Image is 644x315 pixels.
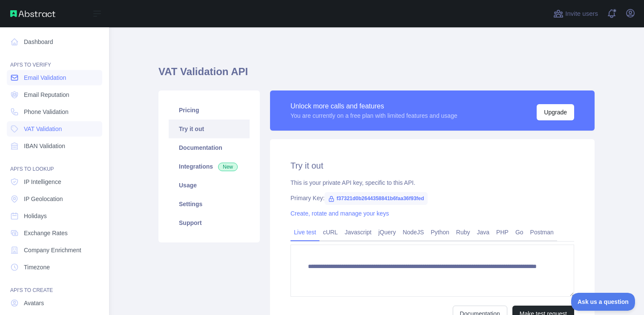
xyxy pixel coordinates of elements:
a: Create, rotate and manage your keys [290,210,389,217]
div: API'S TO CREATE [7,277,102,294]
a: IP Intelligence [7,174,102,190]
span: Company Enrichment [24,246,81,254]
span: Email Validation [24,73,66,82]
a: Timezone [7,260,102,275]
div: You are currently on a free plan with limited features and usage [290,111,457,120]
a: Support [169,213,250,232]
a: Java [474,225,493,239]
a: jQuery [375,225,399,239]
a: Javascript [341,225,375,239]
div: API'S TO VERIFY [7,51,102,68]
h1: VAT Validation API [158,65,595,85]
span: Phone Validation [24,108,69,116]
a: IBAN Validation [7,138,102,154]
span: Holidays [24,212,47,220]
a: NodeJS [399,225,427,239]
h2: Try it out [290,160,574,172]
a: Try it out [169,120,250,138]
a: Ruby [453,225,474,239]
span: VAT Validation [24,125,62,133]
a: PHP [493,225,512,239]
span: Exchange Rates [24,229,68,237]
a: Settings [169,195,250,213]
a: Company Enrichment [7,242,102,258]
button: Invite users [552,7,600,20]
span: Avatars [24,299,44,307]
a: Dashboard [7,34,102,50]
a: cURL [319,225,341,239]
a: Phone Validation [7,104,102,120]
iframe: Toggle Customer Support [571,293,635,311]
a: Email Reputation [7,87,102,102]
span: f37321d0b2644358841b6faa36f93fed [325,192,427,205]
a: Usage [169,176,250,195]
a: Holidays [7,208,102,224]
a: Integrations New [169,157,250,176]
a: VAT Validation [7,121,102,137]
a: IP Geolocation [7,191,102,207]
span: Invite users [565,9,598,19]
a: Go [512,225,527,239]
a: Python [427,225,453,239]
img: Abstract API [10,10,55,17]
div: Primary Key: [290,194,574,202]
span: Email Reputation [24,90,69,99]
a: Exchange Rates [7,225,102,241]
span: New [218,163,238,171]
div: API'S TO LOOKUP [7,155,102,172]
a: Avatars [7,295,102,311]
span: IP Intelligence [24,178,61,186]
a: Email Validation [7,70,102,85]
span: IBAN Validation [24,142,65,150]
div: This is your private API key, specific to this API. [290,178,574,187]
a: Postman [527,225,557,239]
div: Unlock more calls and features [290,101,457,111]
span: IP Geolocation [24,195,63,203]
a: Live test [290,225,319,239]
a: Documentation [169,138,250,157]
span: Timezone [24,263,50,271]
a: Pricing [169,101,250,120]
button: Upgrade [537,104,574,120]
